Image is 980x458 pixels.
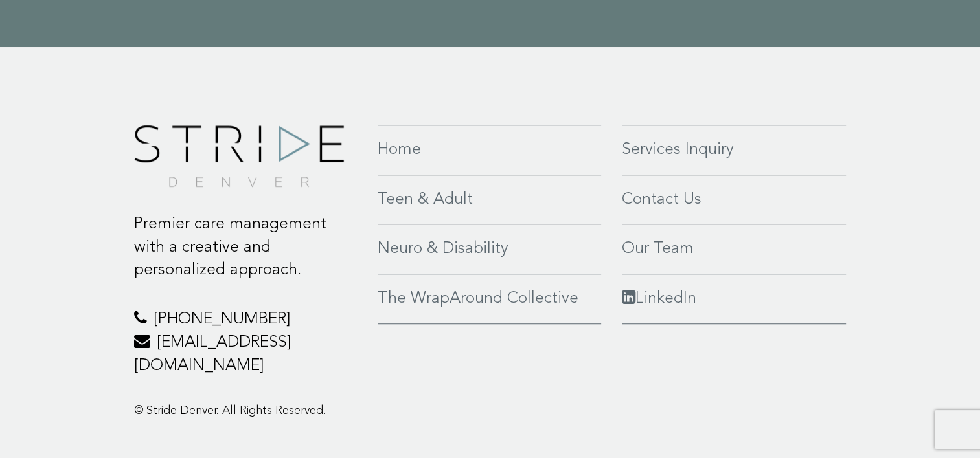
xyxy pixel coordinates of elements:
p: [PHONE_NUMBER] [EMAIL_ADDRESS][DOMAIN_NAME] [134,308,359,377]
a: Our Team [622,237,847,261]
img: footer-logo.png [134,125,344,187]
a: The WrapAround Collective [378,287,601,311]
a: Teen & Adult [378,188,601,212]
a: Home [378,138,601,162]
a: Services Inquiry [622,138,847,162]
a: LinkedIn [622,287,847,311]
a: Neuro & Disability [378,237,601,261]
span: © Stride Denver. All Rights Reserved. [134,405,326,417]
a: Contact Us [622,188,847,212]
p: Premier care management with a creative and personalized approach. [134,213,359,282]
